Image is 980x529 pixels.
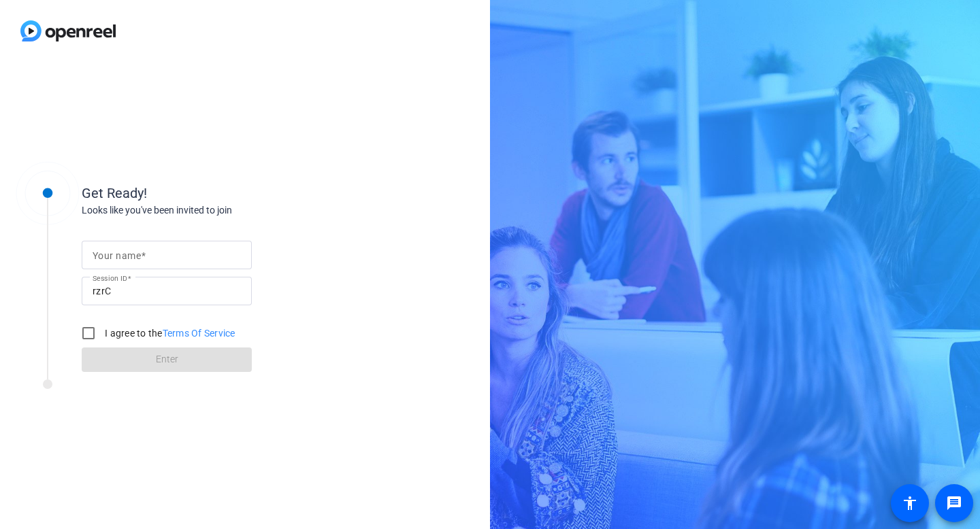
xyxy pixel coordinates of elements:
[82,183,354,203] div: Get Ready!
[163,328,235,339] a: Terms Of Service
[93,274,127,282] mat-label: Session ID
[902,495,918,511] mat-icon: accessibility
[946,495,962,511] mat-icon: message
[93,250,141,261] mat-label: Your name
[82,203,354,218] div: Looks like you've been invited to join
[102,326,235,340] label: I agree to the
